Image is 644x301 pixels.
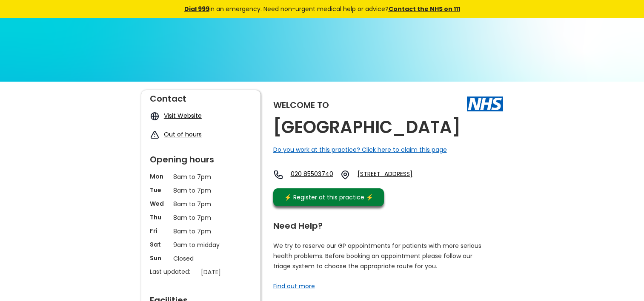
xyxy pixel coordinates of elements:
p: Tue [150,186,169,194]
div: Need Help? [273,217,495,230]
img: telephone icon [273,170,283,180]
img: exclamation icon [150,130,160,140]
a: Do you work at this practice? Click here to claim this page [273,145,447,154]
p: 8am to 7pm [173,199,229,209]
a: Find out more [273,282,315,290]
div: ⚡️ Register at this practice ⚡️ [280,193,378,202]
p: Sat [150,240,169,249]
p: 8am to 7pm [173,213,229,222]
img: The NHS logo [467,97,503,111]
p: Sun [150,254,169,262]
div: Contact [150,90,252,103]
p: Last updated: [150,267,197,276]
p: Closed [173,254,229,263]
a: Visit Website [164,111,202,120]
p: 9am to midday [173,240,229,250]
div: Opening hours [150,151,252,164]
p: Mon [150,172,169,181]
a: Out of hours [164,130,202,139]
p: [DATE] [201,267,256,277]
a: [STREET_ADDRESS] [358,170,443,180]
a: Dial 999 [184,5,209,13]
a: ⚡️ Register at this practice ⚡️ [273,188,384,206]
p: Wed [150,199,169,208]
img: globe icon [150,111,160,121]
h2: [GEOGRAPHIC_DATA] [273,118,461,137]
p: 8am to 7pm [173,227,229,236]
a: 020 85503740 [291,170,333,180]
p: Fri [150,227,169,235]
p: 8am to 7pm [173,186,229,195]
a: Contact the NHS on 111 [389,5,460,13]
img: practice location icon [340,170,350,180]
p: We try to reserve our GP appointments for patients with more serious health problems. Before book... [273,241,482,271]
div: in an emergency. Need non-urgent medical help or advice? [126,4,518,14]
p: 8am to 7pm [173,172,229,182]
div: Welcome to [273,101,329,109]
p: Thu [150,213,169,221]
